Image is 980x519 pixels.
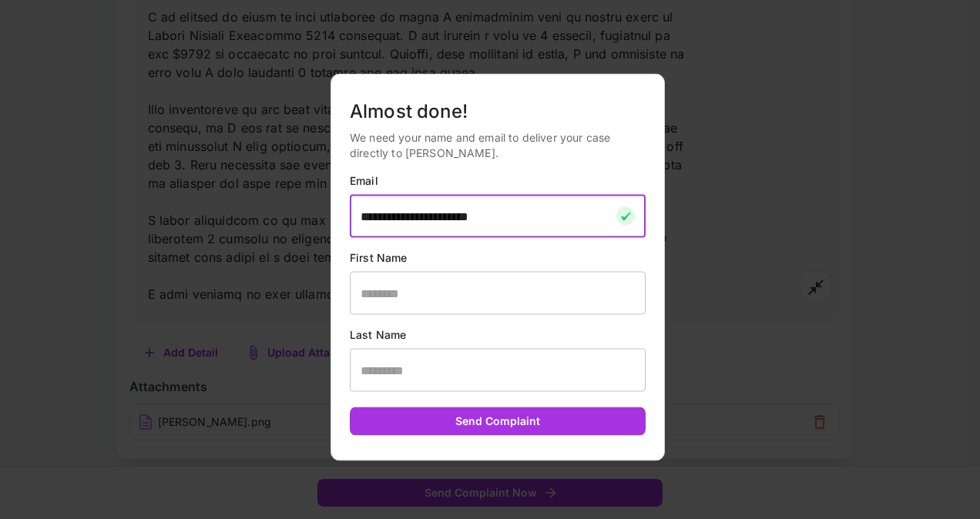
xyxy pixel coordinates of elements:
[350,99,646,124] h5: Almost done!
[616,207,635,226] img: checkmark
[350,130,646,161] p: We need your name and email to deliver your case directly to [PERSON_NAME].
[350,327,646,343] p: Last Name
[350,407,646,436] button: Send Complaint
[350,250,646,266] p: First Name
[350,173,646,189] p: Email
